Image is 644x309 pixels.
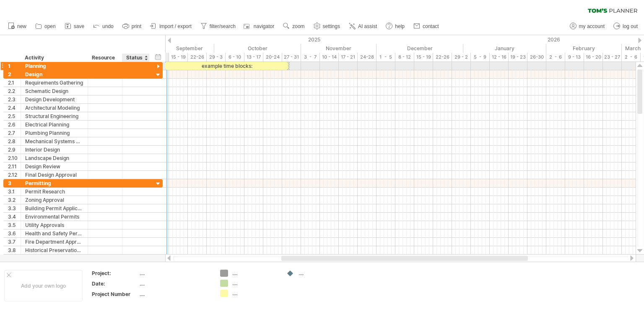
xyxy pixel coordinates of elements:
[140,270,210,277] div: ....
[423,23,439,29] span: contact
[25,62,83,70] div: Planning
[358,23,377,29] span: AI assist
[312,21,343,32] a: settings
[8,121,21,129] div: 2.6
[623,23,638,29] span: log out
[131,44,214,53] div: September 2025
[292,23,304,29] span: zoom
[8,154,21,162] div: 2.10
[25,188,83,196] div: Permit Research
[25,154,83,162] div: Landscape Design
[25,137,83,145] div: Mechanical Systems Design
[17,23,26,29] span: new
[25,70,83,78] div: Design
[62,21,87,32] a: save
[579,23,605,29] span: my account
[244,53,263,62] div: 13 - 17
[263,53,282,62] div: 20-24
[25,221,83,229] div: Utility Approvals
[8,238,21,246] div: 3.7
[395,23,405,29] span: help
[8,196,21,204] div: 3.2
[25,129,83,137] div: Plumbing Planning
[452,53,471,62] div: 29 - 2
[25,146,83,154] div: Interior Design
[568,21,607,32] a: my account
[8,213,21,221] div: 3.4
[25,112,83,120] div: Structural Engineering
[92,291,138,298] div: Project Number
[611,21,640,32] a: log out
[188,53,207,62] div: 22-26
[232,270,278,277] div: ....
[92,270,138,277] div: Project:
[232,280,278,287] div: ....
[8,87,21,95] div: 2.2
[140,291,210,298] div: ....
[490,53,509,62] div: 12 - 16
[377,44,463,53] div: December 2025
[25,95,83,103] div: Design Development
[214,44,301,53] div: October 2025
[165,62,288,70] div: example time blocks:
[8,129,21,137] div: 2.7
[8,104,21,112] div: 2.4
[226,53,244,62] div: 6 - 10
[74,23,84,29] span: save
[509,53,527,62] div: 19 - 23
[323,23,340,29] span: settings
[126,54,145,62] div: Status
[140,280,210,287] div: ....
[25,213,83,221] div: Environmental Permits
[92,280,138,287] div: Date:
[132,23,141,29] span: print
[8,179,21,187] div: 3
[377,53,395,62] div: 1 - 5
[25,162,83,170] div: Design Review
[565,53,584,62] div: 9 - 13
[25,79,83,87] div: Requirements Gathering
[546,44,622,53] div: February 2026
[210,23,236,29] span: filter/search
[301,53,320,62] div: 3 - 7
[8,62,21,70] div: 1
[347,21,379,32] a: AI assist
[414,53,433,62] div: 15 - 19
[384,21,407,32] a: help
[120,21,144,32] a: print
[358,53,377,62] div: 24-28
[25,196,83,204] div: Zoning Approval
[584,53,603,62] div: 16 - 20
[8,171,21,179] div: 2.12
[282,53,301,62] div: 27 - 31
[8,146,21,154] div: 2.9
[8,137,21,145] div: 2.8
[91,21,116,32] a: undo
[25,204,83,212] div: Building Permit Application
[232,290,278,297] div: ....
[622,53,641,62] div: 2 - 6
[411,21,441,32] a: contact
[281,21,307,32] a: zoom
[471,53,490,62] div: 5 - 9
[8,95,21,103] div: 2.3
[169,53,188,62] div: 15 - 19
[8,188,21,196] div: 3.1
[25,87,83,95] div: Schematic Design
[8,246,21,254] div: 3.8
[242,21,277,32] a: navigator
[25,121,83,129] div: Electrical Planning
[527,53,546,62] div: 26-30
[159,23,192,29] span: import / export
[25,179,83,187] div: Permitting
[207,53,226,62] div: 29 - 3
[4,270,83,301] div: Add your own logo
[44,23,56,29] span: open
[6,21,29,32] a: new
[299,270,344,277] div: ....
[463,44,546,53] div: January 2026
[8,112,21,120] div: 2.5
[603,53,622,62] div: 23 - 27
[8,79,21,87] div: 2.1
[339,53,358,62] div: 17 - 21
